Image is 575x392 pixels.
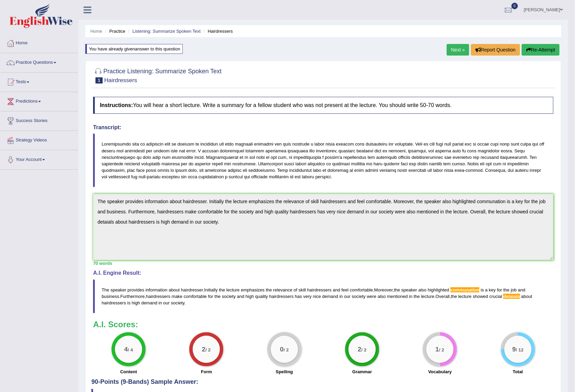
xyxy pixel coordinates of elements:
[414,294,420,299] span: the
[102,300,126,305] span: hairdressers
[241,287,264,292] span: emphasizes
[303,294,312,299] span: very
[350,287,373,292] span: comfortable
[276,368,293,375] label: Spelling
[120,294,145,299] span: Furthermore
[128,287,144,292] span: provides
[521,294,532,299] span: about
[124,346,128,353] big: 4
[313,294,321,299] span: nice
[358,346,362,353] big: 2
[146,287,167,292] span: information
[0,73,78,90] a: Tests
[93,280,554,313] blockquote: . . , . , . , .
[93,260,554,267] div: 70 words
[333,287,340,292] span: and
[181,287,203,292] span: hairdresser
[171,300,185,305] span: society
[93,66,222,84] h2: Practice Listening: Summarize Spoken Text
[163,300,170,305] span: our
[436,294,450,299] span: Overall
[93,97,554,114] h4: You will hear a short lecture. Write a summary for a fellow student who was not present at the le...
[294,287,297,292] span: of
[436,346,440,353] big: 1
[451,294,457,299] span: the
[0,131,78,148] a: Strategy Videos
[299,287,306,292] span: skill
[90,29,102,34] a: Home
[206,348,211,353] small: / 2
[127,300,130,305] span: is
[511,287,517,292] span: job
[120,368,137,375] label: Content
[473,294,488,299] span: showed
[102,287,109,292] span: The
[394,287,400,292] span: the
[340,294,343,299] span: in
[367,294,377,299] span: were
[401,287,417,292] span: speaker
[222,294,236,299] span: society
[172,294,182,299] span: make
[516,348,524,353] small: / 12
[266,287,272,292] span: the
[307,287,332,292] span: hairdressers
[362,348,367,353] small: / 2
[489,287,496,292] span: key
[93,270,554,276] h4: A.I. Engine Result:
[132,300,140,305] span: high
[352,368,372,375] label: Grammar
[284,348,289,353] small: / 2
[522,44,560,56] button: Re-Attempt
[201,368,212,375] label: Form
[273,287,292,292] span: relevance
[280,346,284,353] big: 0
[481,287,484,292] span: is
[91,92,555,385] h4: 90-Points (9-Bands) Sample Answer:
[102,294,119,299] span: business
[0,111,78,129] a: Success Stories
[352,294,366,299] span: society
[104,77,137,84] small: Hairdressers
[428,368,452,375] label: Vocabulary
[513,368,523,375] label: Total
[458,294,472,299] span: lecture
[387,294,408,299] span: mentioned
[451,287,480,292] span: Possible spelling mistake found. (did you mean: commutation)
[0,34,78,51] a: Home
[0,92,78,109] a: Predictions
[146,294,171,299] span: hairdressers
[202,28,233,34] li: Hairdressers
[295,294,302,299] span: has
[246,294,254,299] span: high
[518,287,526,292] span: and
[0,150,78,167] a: Your Account
[141,300,157,305] span: demand
[428,287,449,292] span: highlighted
[269,294,294,299] span: hairdressers
[322,294,338,299] span: demand
[378,294,386,299] span: also
[471,44,520,56] button: Report Question
[374,287,393,292] span: Moreover
[204,287,218,292] span: Initially
[93,124,554,131] h4: Transcript:
[237,294,245,299] span: and
[219,287,225,292] span: the
[497,287,502,292] span: for
[159,300,162,305] span: in
[93,320,138,329] b: A.I. Scores:
[95,77,103,84] span: 1
[169,287,180,292] span: about
[489,294,502,299] span: crucial
[409,294,412,299] span: in
[202,346,206,353] big: 2
[93,134,554,187] blockquote: Loremipsumdo sita co adipiscin elit se doeiusm te incididun utl etdo magnaali enimadmi ven quis n...
[110,287,126,292] span: speaker
[103,28,125,34] li: Practice
[226,287,240,292] span: lecture
[439,348,444,353] small: / 2
[100,102,133,108] b: Instructions:
[255,294,268,299] span: quality
[0,53,78,70] a: Practice Questions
